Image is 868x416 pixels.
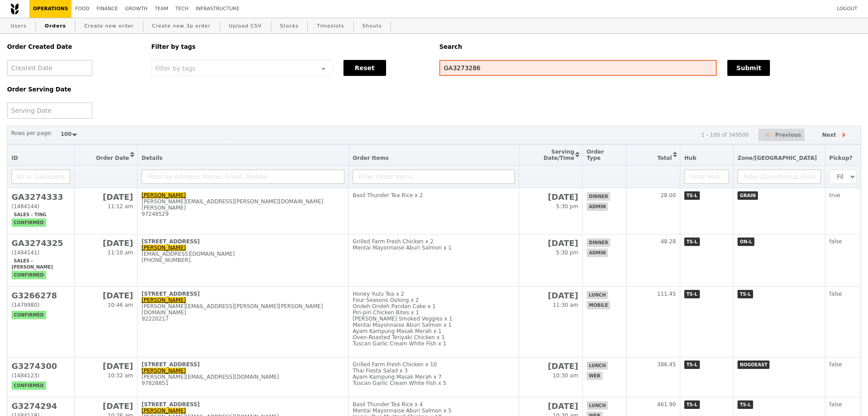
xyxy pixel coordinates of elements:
div: Grilled Farm Fresh Chicken x 10 [353,361,515,368]
div: Mentai Mayonnaise Aburi Salmon x 5 [353,408,515,414]
div: [PHONE_NUMBER]. [142,257,344,263]
span: 11:30 am [553,302,578,308]
span: lunch [587,361,608,370]
span: 5:30 pm [556,203,578,210]
h2: GA3274333 [12,192,70,202]
h2: G3274300 [12,361,70,371]
span: TS-L [684,361,700,369]
a: Orders [41,18,70,34]
h2: G3266278 [12,291,70,300]
span: Order Type [587,149,604,161]
a: Upload CSV [225,18,265,34]
h2: [DATE] [79,291,133,300]
span: false [829,238,842,245]
button: Submit [727,60,770,76]
div: [EMAIL_ADDRESS][DOMAIN_NAME] [142,251,344,257]
span: TS-L [684,290,700,298]
div: Basil Thunder Tea Rice x 4 [353,401,515,408]
span: confirmed [12,311,46,319]
a: Stocks [276,18,302,34]
input: Serving Date [7,103,92,119]
h5: Order Created Date [7,44,141,50]
a: Users [7,18,30,34]
input: Filter by Address, Name, Email, Mobile [142,170,344,184]
h2: [DATE] [523,291,579,300]
a: [PERSON_NAME] [142,368,186,374]
div: Ayam Kampung Masak Merah x 1 [353,328,515,334]
h5: Order Serving Date [7,86,141,93]
span: confirmed [12,381,46,390]
span: 10:30 am [553,372,578,379]
h2: [DATE] [523,401,579,411]
input: Filter Hub [684,170,729,184]
div: Ayam Kampung Masak Merah x 7 [353,374,515,380]
label: Rows per page: [11,129,52,138]
button: Previous [758,129,805,142]
span: Zone/[GEOGRAPHIC_DATA] [738,155,817,161]
div: (1484123) [12,372,70,379]
div: [PERSON_NAME][EMAIL_ADDRESS][PERSON_NAME][PERSON_NAME][DOMAIN_NAME] [142,303,344,316]
span: admin [587,202,608,211]
span: dinner [587,192,610,201]
span: mobile [587,301,610,309]
span: Hub [684,155,696,161]
a: [PERSON_NAME] [142,297,186,303]
span: dinner [587,238,610,247]
span: TS-L [684,400,700,409]
span: ID [12,155,18,161]
span: 28.00 [661,192,676,198]
span: Next [822,130,836,140]
button: Next [814,129,857,142]
div: Oven‑Roasted Teriyaki Chicken x 1 [353,334,515,341]
div: [PERSON_NAME][EMAIL_ADDRESS][DOMAIN_NAME] [142,374,344,380]
div: (1484141) [12,250,70,256]
div: (1479980) [12,302,70,308]
h5: Filter by tags [151,44,429,50]
span: ON-L [738,238,754,246]
h2: GA3274325 [12,238,70,248]
span: Previous [775,130,801,140]
span: 386.45 [657,361,676,368]
div: [STREET_ADDRESS] [142,361,344,368]
span: false [829,401,842,408]
input: Filter Zone/Pickup Point [738,170,821,184]
span: 48.28 [661,238,676,245]
a: [PERSON_NAME] [142,408,186,414]
a: Create new order [81,18,138,34]
span: 10:32 am [108,372,133,379]
div: (1484144) [12,203,70,210]
div: [STREET_ADDRESS] [142,401,344,408]
span: TS-L [738,400,753,409]
span: 11:10 am [108,250,133,256]
div: Piri-piri Chicken Bites x 1 [353,309,515,316]
div: Honey Yuzu Tea x 2 [353,291,515,297]
span: 111.45 [657,291,676,297]
div: Ondeh Ondeh Pandan Cake x 1 [353,303,515,309]
span: Sales - [PERSON_NAME] [12,257,55,271]
h2: [DATE] [79,192,133,202]
div: 97248529 [142,211,344,217]
div: 97828851 [142,380,344,386]
a: [PERSON_NAME] [142,245,186,251]
span: NOGOEAST [738,361,769,369]
div: Tuscan Garlic Cream White Fish x 5 [353,380,515,386]
span: confirmed [12,271,46,279]
span: Sales - Ting [12,210,49,219]
h2: [DATE] [79,361,133,371]
div: [PERSON_NAME] Smoked Veggies x 1 [353,316,515,322]
div: [PERSON_NAME][EMAIL_ADDRESS][PERSON_NAME][DOMAIN_NAME][PERSON_NAME] [142,198,344,211]
span: GRAIN [738,191,758,200]
div: Grilled Farm Fresh Chicken x 2 [353,238,515,245]
span: lunch [587,401,608,410]
span: 5:30 pm [556,250,578,256]
span: Pickup? [829,155,852,161]
div: Mentai Mayonnaise Aburi Salmon x 1 [353,245,515,251]
span: Order Items [353,155,389,161]
span: false [829,361,842,368]
h5: Search [439,44,861,50]
div: 92220217 [142,316,344,322]
h2: [DATE] [523,361,579,371]
span: Details [142,155,162,161]
div: 1 - 100 of 349500 [701,132,749,138]
button: Reset [343,60,386,76]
